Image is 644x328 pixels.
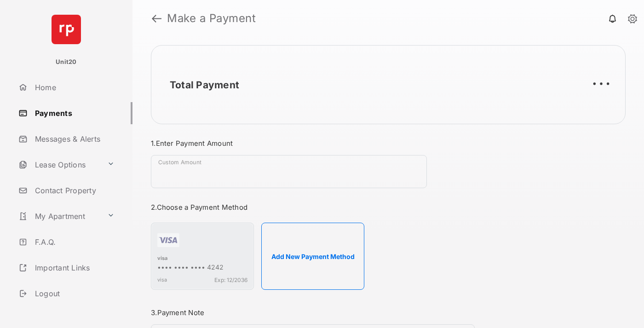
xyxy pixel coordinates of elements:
[214,276,247,283] span: Exp: 12/2036
[261,223,364,290] button: Add New Payment Method
[157,263,247,273] div: •••• •••• •••• 4242
[15,257,118,279] a: Important Links
[167,13,256,24] strong: Make a Payment
[15,231,132,253] a: F.A.Q.
[15,205,103,227] a: My Apartment
[15,128,132,150] a: Messages & Alerts
[151,203,475,212] h3: 2. Choose a Payment Method
[157,276,167,283] span: visa
[15,102,132,124] a: Payments
[15,179,132,201] a: Contact Property
[15,282,132,305] a: Logout
[15,76,132,98] a: Home
[151,308,475,317] h3: 3. Payment Note
[56,58,77,67] p: Unit20
[15,154,103,176] a: Lease Options
[151,223,254,290] div: visa•••• •••• •••• 4242visaExp: 12/2036
[52,15,81,44] img: svg+xml;base64,PHN2ZyB4bWxucz0iaHR0cDovL3d3dy53My5vcmcvMjAwMC9zdmciIHdpZHRoPSI2NCIgaGVpZ2h0PSI2NC...
[157,255,247,263] div: visa
[151,139,475,148] h3: 1. Enter Payment Amount
[170,79,239,91] h2: Total Payment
